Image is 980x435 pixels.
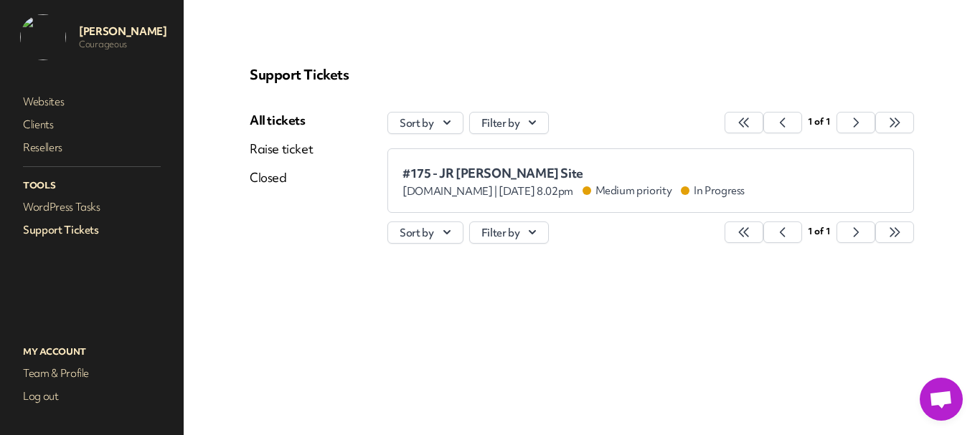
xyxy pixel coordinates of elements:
div: [DATE] 8.02pm [402,183,745,199]
span: 1 of 1 [808,225,830,236]
a: #175 - JR [PERSON_NAME] Site [DOMAIN_NAME] | [DATE] 8.02pm Medium priority In Progress [387,148,914,213]
p: Courageous [79,39,166,50]
a: Team & Profile [20,363,164,383]
a: Log out [20,386,164,406]
span: In Progress [682,183,745,198]
span: [DOMAIN_NAME] | [402,184,497,198]
button: Sort by [387,221,463,244]
a: WordPress Tasks [20,197,164,217]
p: Tools [20,176,164,194]
a: Closed [250,169,313,186]
button: Filter by [469,112,550,134]
a: All tickets [250,112,313,129]
button: Sort by [387,112,463,134]
span: 1 of 1 [808,115,830,127]
span: Medium priority [584,183,672,198]
a: Websites [20,92,164,112]
p: Support Tickets [250,66,914,83]
a: Clients [20,115,164,135]
p: [PERSON_NAME] [79,24,166,39]
a: Resellers [20,138,164,158]
a: Support Tickets [20,220,164,240]
button: Filter by [469,221,550,244]
a: Open chat [920,378,963,421]
span: #175 - JR [PERSON_NAME] Site [402,166,745,181]
p: My Account [20,342,164,360]
a: Raise ticket [250,140,313,158]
